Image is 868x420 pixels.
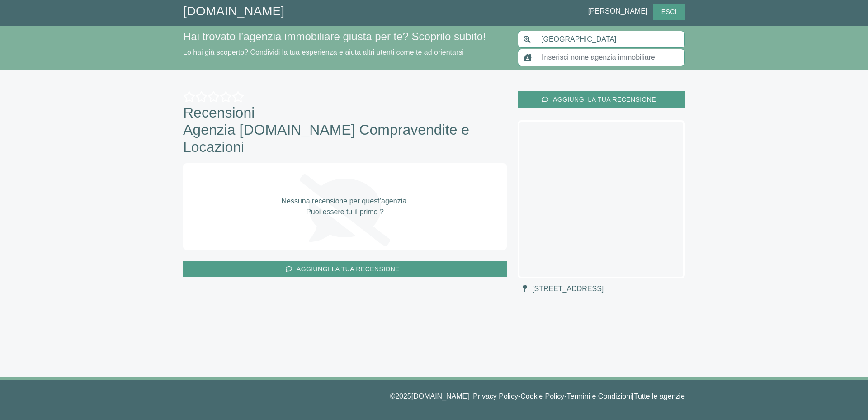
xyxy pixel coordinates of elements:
span: Esci [657,6,681,18]
h4: Hai trovato l’agenzia immobiliare giusta per te? Scoprilo subito! [183,30,507,43]
button: Esci [653,4,685,20]
span: Recensioni [183,104,259,121]
p: Lo hai già scoperto? Condividi la tua esperienza e aiuta altri utenti come te ad orientarsi [183,47,507,58]
p: Nessuna recensione per quest’agenzia. Puoi essere tu il primo ? [281,196,408,217]
button: aggiungi la tua recensione [518,91,685,108]
span: Agenzia [DOMAIN_NAME] Compravendite e Locazioni [183,121,507,156]
input: Inserisci area di ricerca (Comune o Provincia) [536,31,685,48]
iframe: map [518,120,685,278]
span: aggiungi la tua recensione [292,264,404,275]
a: [DOMAIN_NAME] [183,4,284,18]
span: aggiungi la tua recensione [548,94,660,105]
a: Tutte le agenzie [634,392,685,400]
a: Termini e Condizioni [567,392,632,400]
a: Privacy Policy [473,392,518,400]
button: aggiungi la tua recensione [183,261,507,278]
span: [PERSON_NAME] [588,7,651,15]
a: Cookie Policy [520,392,564,400]
input: Inserisci nome agenzia immobiliare [537,49,685,66]
p: © 2025 [DOMAIN_NAME] | - - | [183,391,685,402]
span: [STREET_ADDRESS] [532,285,604,293]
